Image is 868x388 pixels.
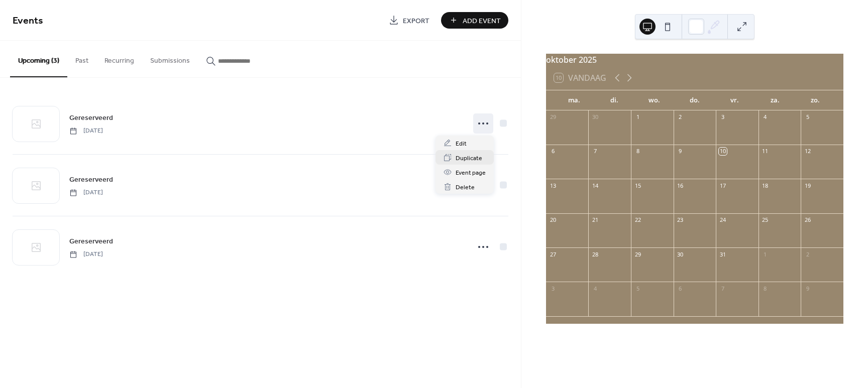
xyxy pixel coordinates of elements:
a: Gereserveerd [69,174,113,185]
span: Delete [456,182,475,193]
span: [DATE] [69,250,103,259]
span: Add Event [463,16,501,26]
div: 20 [549,216,557,224]
span: Gereserveerd [69,236,113,247]
button: Upcoming (3) [10,41,67,77]
div: zo. [795,90,835,110]
a: Export [381,12,437,29]
div: 16 [677,182,684,189]
div: 23 [677,216,684,224]
div: 21 [591,216,599,224]
div: 17 [719,182,726,189]
div: 30 [677,250,684,258]
button: Past [67,41,96,76]
span: [DATE] [69,126,103,136]
div: wo. [634,90,675,110]
span: Events [13,11,43,31]
div: 1 [634,113,641,121]
div: 10 [719,148,726,155]
span: [DATE] [69,188,103,197]
a: Gereserveerd [69,112,113,123]
div: 18 [762,182,769,189]
div: 26 [804,216,811,224]
span: Event page [456,168,486,178]
div: 28 [591,250,599,258]
div: 15 [634,182,641,189]
div: 31 [719,250,726,258]
div: 2 [804,250,811,258]
span: Gereserveerd [69,113,113,123]
div: 22 [634,216,641,224]
button: Recurring [96,41,142,76]
div: ma. [554,90,594,110]
div: 4 [591,285,599,292]
div: 9 [804,285,811,292]
div: 8 [762,285,769,292]
div: 1 [762,250,769,258]
div: oktober 2025 [546,54,843,66]
div: 13 [549,182,557,189]
a: Gereserveerd [69,235,113,247]
div: 3 [549,285,557,292]
div: 9 [677,148,684,155]
div: 4 [762,113,769,121]
div: 30 [591,113,599,121]
div: 14 [591,182,599,189]
div: 5 [634,285,641,292]
div: 6 [677,285,684,292]
div: vr. [715,90,755,110]
div: 7 [591,148,599,155]
div: do. [675,90,715,110]
div: 6 [549,148,557,155]
div: 2 [677,113,684,121]
button: Submissions [142,41,198,76]
button: Add Event [441,12,508,29]
div: 29 [634,250,641,258]
div: 3 [719,113,726,121]
div: 5 [804,113,811,121]
div: za. [755,90,795,110]
div: 12 [804,148,811,155]
span: Edit [456,139,467,149]
span: Export [403,16,429,26]
div: 24 [719,216,726,224]
div: 8 [634,148,641,155]
div: 11 [762,148,769,155]
div: di. [594,90,634,110]
span: Gereserveerd [69,175,113,185]
span: Duplicate [456,153,482,164]
div: 29 [549,113,557,121]
div: 19 [804,182,811,189]
div: 27 [549,250,557,258]
div: 25 [762,216,769,224]
div: 7 [719,285,726,292]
